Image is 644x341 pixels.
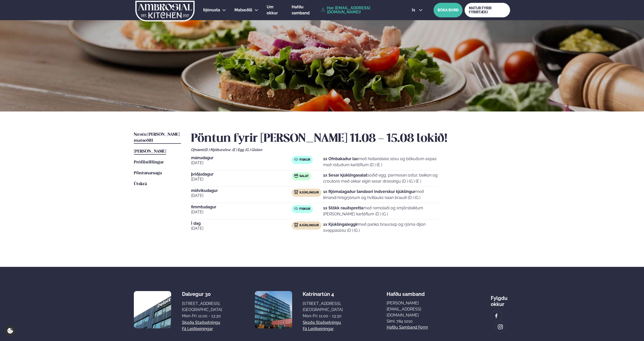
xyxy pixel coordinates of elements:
[323,156,438,168] p: með hollandaise sósu og bökuðum aspas með ristuðum kartöflum (D ) (E )
[408,8,427,12] button: is
[387,300,447,318] a: [PERSON_NAME][EMAIL_ADDRESS][DOMAIN_NAME]
[255,291,292,328] img: image alt
[191,225,292,232] span: [DATE]
[303,313,343,319] div: Mon-Fri: 11:00 - 13:30
[134,132,181,144] a: Næstu [PERSON_NAME] matseðill
[323,205,438,217] p: með remolaði og smjörsteiktum [PERSON_NAME] kartöflum (D ) (G )
[323,173,367,178] strong: 1x Sesar kjúklingasalat
[465,3,510,17] a: MATUR FYRIR FYRIRTÆKI
[323,189,415,194] strong: 1x Rjómalagaður tandoori Indverskur kjúklingur
[203,7,220,13] a: Þjónusta
[494,313,499,319] img: image alt
[323,206,363,210] strong: 1x Stökk rauðspretta
[182,320,220,326] a: Skoða staðsetningu
[299,158,310,162] span: Fiskur
[134,171,162,175] span: Pöntunarsaga
[299,191,319,195] span: Kjúklingur
[134,181,147,187] a: Útskrá
[191,148,510,152] div: Ofnæmi:
[491,291,510,307] div: Fylgdu okkur
[267,4,283,16] a: Um okkur
[303,291,343,297] div: Katrínartún 4
[434,3,463,17] button: BÓKA BORÐ
[191,160,292,166] span: [DATE]
[246,148,262,152] span: (G ) Glúten
[323,172,438,184] p: soðið egg, parmesan ostur, beikon og croutons með okkar eigin sesar dressingu (D ) (G ) (E )
[292,4,319,16] a: Hafðu samband
[191,132,510,146] h2: Pöntun fyrir [PERSON_NAME] 11.08 - 15.08 lokið!
[134,291,171,328] img: image alt
[303,320,341,326] a: Skoða staðsetningu
[191,189,292,193] span: miðvikudagur
[134,182,147,186] span: Útskrá
[323,221,438,234] p: með panko braurasp og rjóma dijon sveppasósu (D ) (G )
[134,160,164,164] span: Prófílstillingar
[412,8,417,12] span: is
[191,205,292,209] span: fimmtudagur
[299,223,319,228] span: Kjúklingur
[292,5,310,15] span: Hafðu samband
[387,287,425,297] span: Hafðu samband
[191,209,292,215] span: [DATE]
[321,6,400,14] a: Hæ [EMAIL_ADDRESS][DOMAIN_NAME]!
[267,5,278,15] span: Um okkur
[303,326,334,332] a: Fá leiðbeiningar
[182,326,213,332] a: Fá leiðbeiningar
[294,207,298,211] img: fish.svg
[191,176,292,182] span: [DATE]
[303,301,343,313] div: [STREET_ADDRESS], [GEOGRAPHIC_DATA]
[232,148,246,152] span: (E ) Egg ,
[234,7,252,13] a: Matseðill
[204,148,232,152] span: (D ) Mjólkurvörur ,
[294,157,298,161] img: fish.svg
[294,190,298,194] img: chicken.svg
[182,313,222,319] div: Mon-Fri: 11:00 - 13:30
[323,189,438,201] p: með ilmandi hrísgrjónum og hvítlauks naan brauði (D ) (G )
[5,326,15,336] a: Cookie settings
[323,222,358,227] strong: 1x Kjúklingaleggir
[299,207,310,211] span: Fiskur
[299,174,309,178] span: Salat
[134,159,164,165] a: Prófílstillingar
[191,221,292,225] span: Í dag
[182,301,222,313] div: [STREET_ADDRESS], [GEOGRAPHIC_DATA]
[203,8,220,12] span: Þjónusta
[294,223,298,227] img: chicken.svg
[323,156,358,161] strong: 1x Ofnbakaður lax
[294,174,298,178] img: salad.svg
[234,8,252,12] span: Matseðill
[191,193,292,199] span: [DATE]
[134,132,180,143] span: Næstu [PERSON_NAME] matseðill
[182,291,222,297] div: Dalvegur 30
[191,156,292,160] span: mánudagur
[135,1,195,21] img: logo
[387,318,447,324] p: Sími: 784 1010
[134,170,162,176] a: Pöntunarsaga
[495,322,506,332] a: image alt
[191,172,292,176] span: þriðjudagur
[491,310,502,321] a: image alt
[134,149,166,155] a: [PERSON_NAME]
[498,324,503,330] img: image alt
[387,324,428,330] a: Hafðu samband form
[134,149,166,154] span: [PERSON_NAME]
